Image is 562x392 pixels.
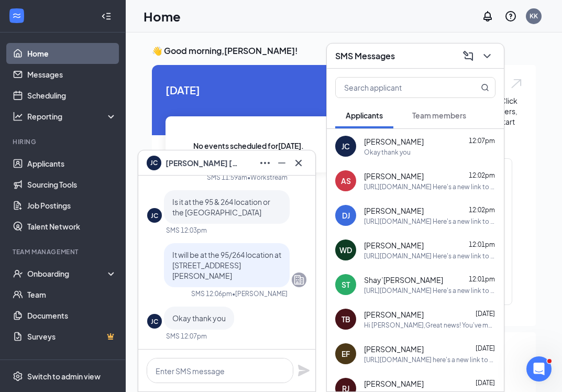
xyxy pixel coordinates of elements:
[166,82,331,98] span: [DATE]
[339,245,352,255] div: WD
[151,317,158,326] div: JC
[364,136,424,147] span: [PERSON_NAME]
[364,309,424,320] span: [PERSON_NAME]
[166,157,239,169] span: [PERSON_NAME] [PERSON_NAME]
[341,176,351,186] div: AS
[364,321,495,330] div: Hi [PERSON_NAME],Great news! You've moved on to the next stage of the application. This stage of ...
[247,173,288,182] span: • Workstream
[341,279,350,290] div: ST
[27,43,117,64] a: Home
[293,274,305,286] svg: Company
[292,157,305,169] svg: Cross
[27,305,117,326] a: Documents
[460,48,477,64] button: ComposeMessage
[193,140,304,151] span: No events scheduled for [DATE] .
[364,275,443,285] span: Shay’[PERSON_NAME]
[364,171,424,181] span: [PERSON_NAME]
[259,157,271,169] svg: Ellipses
[364,252,495,260] div: [URL][DOMAIN_NAME] Here's a new link to the video portion of your application.
[290,155,307,171] button: Cross
[297,364,310,377] svg: Plane
[476,310,495,318] span: [DATE]
[257,155,273,171] button: Ellipses
[276,157,288,169] svg: Minimize
[462,50,475,62] svg: ComposeMessage
[341,314,350,324] div: TB
[469,206,495,214] span: 12:02pm
[479,48,495,64] button: ChevronDown
[481,10,494,23] svg: Notifications
[152,45,536,57] h3: 👋 Good morning, [PERSON_NAME] !
[504,10,517,23] svg: QuestionInfo
[341,141,350,151] div: JC
[469,275,495,283] span: 12:01pm
[27,111,117,122] div: Reporting
[27,85,117,106] a: Scheduling
[530,12,538,20] div: KK
[469,241,495,248] span: 12:01pm
[232,289,288,298] span: • [PERSON_NAME]
[476,344,495,352] span: [DATE]
[364,148,411,157] div: Okay thank you
[144,7,181,25] h1: Home
[364,205,424,216] span: [PERSON_NAME]
[172,313,226,323] span: Okay thank you
[273,155,290,171] button: Minimize
[364,182,495,191] div: [URL][DOMAIN_NAME] Here's a new link to the video portion of your application.
[364,344,424,354] span: [PERSON_NAME]
[207,173,247,182] div: SMS 11:59am
[364,286,495,295] div: [URL][DOMAIN_NAME] Here's a new link to the video portion of your application.
[341,349,350,359] div: EF
[364,240,424,251] span: [PERSON_NAME]
[481,83,489,92] svg: MagnifyingGlass
[364,355,495,364] div: [URL][DOMAIN_NAME] here's a new link to the video portion of your application.
[13,137,115,146] div: Hiring
[469,171,495,179] span: 12:02pm
[191,289,232,298] div: SMS 12:06pm
[101,11,112,21] svg: Collapse
[481,50,493,62] svg: ChevronDown
[27,216,117,237] a: Talent Network
[476,379,495,387] span: [DATE]
[526,356,552,382] iframe: Intercom live chat
[336,78,460,97] input: Search applicant
[27,284,117,305] a: Team
[335,50,395,62] h3: SMS Messages
[27,371,101,382] div: Switch to admin view
[412,111,466,120] span: Team members
[151,211,158,220] div: JC
[172,197,270,217] span: Is it at the 95 & 264 location or the [GEOGRAPHIC_DATA]
[13,268,23,279] svg: UserCheck
[27,268,108,279] div: Onboarding
[166,226,207,235] div: SMS 12:03pm
[346,111,383,120] span: Applicants
[13,247,115,256] div: Team Management
[13,371,23,382] svg: Settings
[166,332,207,341] div: SMS 12:07pm
[510,78,523,90] img: open.6027fd2a22e1237b5b06.svg
[27,326,117,347] a: SurveysCrown
[469,137,495,145] span: 12:07pm
[13,111,23,122] svg: Analysis
[27,195,117,216] a: Job Postings
[27,153,117,174] a: Applicants
[364,378,424,389] span: [PERSON_NAME]
[172,250,281,280] span: It will be at the 95/264 location at [STREET_ADDRESS][PERSON_NAME]
[342,210,350,221] div: DJ
[27,64,117,85] a: Messages
[364,217,495,226] div: [URL][DOMAIN_NAME] Here's a new link to the video portion of your application.
[27,174,117,195] a: Sourcing Tools
[12,10,22,21] svg: WorkstreamLogo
